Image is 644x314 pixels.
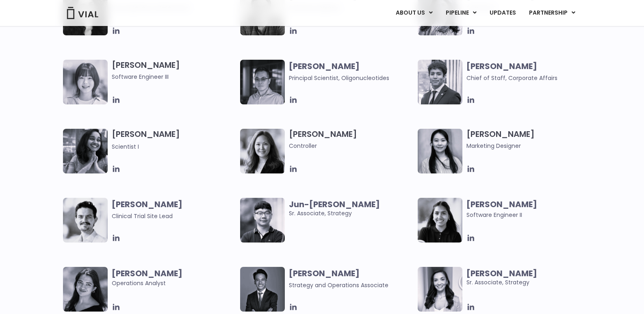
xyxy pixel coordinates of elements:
[466,269,591,287] span: Sr. Associate, Strategy
[112,199,182,210] b: [PERSON_NAME]
[466,129,591,150] h3: [PERSON_NAME]
[240,267,285,312] img: Headshot of smiling man named Urann
[240,60,285,104] img: Headshot of smiling of smiling man named Wei-Sheng
[466,61,537,72] b: [PERSON_NAME]
[112,143,139,151] span: Scientist I
[289,200,414,218] span: Sr. Associate, Strategy
[240,198,285,243] img: Image of smiling man named Jun-Goo
[63,60,108,104] img: Tina
[240,129,285,173] img: Image of smiling woman named Aleina
[418,198,462,243] img: Image of smiling woman named Tanvi
[66,7,99,19] img: Vial Logo
[112,268,182,279] b: [PERSON_NAME]
[289,74,389,82] span: Principal Scientist, Oligonucleotides
[466,141,591,150] span: Marketing Designer
[112,60,236,81] h3: [PERSON_NAME]
[112,269,236,288] span: Operations Analyst
[389,6,439,20] a: ABOUT USMenu Toggle
[289,281,388,289] span: Strategy and Operations Associate
[466,74,557,82] span: Chief of Staff, Corporate Affairs
[63,198,108,243] img: Image of smiling man named Glenn
[112,72,236,81] span: Software Engineer III
[289,199,380,210] b: Jun-[PERSON_NAME]
[439,6,483,20] a: PIPELINEMenu Toggle
[418,129,462,173] img: Smiling woman named Yousun
[523,6,582,20] a: PARTNERSHIPMenu Toggle
[289,141,414,150] span: Controller
[112,212,173,220] span: Clinical Trial Site Lead
[466,211,522,219] span: Software Engineer II
[112,129,236,151] h3: [PERSON_NAME]
[289,61,360,72] b: [PERSON_NAME]
[466,268,537,279] b: [PERSON_NAME]
[63,267,108,312] img: Headshot of smiling woman named Sharicka
[289,268,360,279] b: [PERSON_NAME]
[466,199,537,210] b: [PERSON_NAME]
[483,6,522,20] a: UPDATES
[63,129,108,173] img: Headshot of smiling woman named Sneha
[289,129,414,150] h3: [PERSON_NAME]
[418,267,462,312] img: Smiling woman named Ana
